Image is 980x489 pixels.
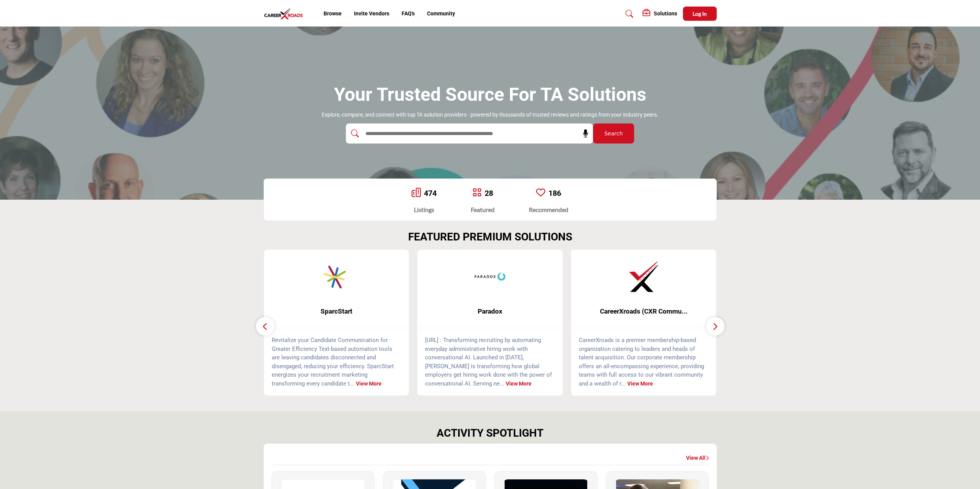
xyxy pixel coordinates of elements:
[485,189,493,198] a: 28
[583,306,705,316] span: CareerXroads (CXR Commu...
[536,188,545,199] a: Go to Recommended
[500,380,504,387] span: ...
[654,10,677,17] h5: Solutions
[437,427,543,440] h2: ACTIVITY SPOTLIGHT
[693,10,707,17] span: Log In
[276,301,398,322] b: SparcStart
[417,301,563,322] a: Paradox
[322,111,658,119] p: Explore, compare, and connect with top TA solution providers - powered by thousands of trusted re...
[264,7,307,20] img: Site Logo
[627,381,653,387] a: View More
[425,336,555,388] p: [URL] : Transforming recruiting by automating everyday administrative hiring work with conversati...
[424,189,437,198] a: 474
[604,130,623,138] span: Search
[324,10,342,17] a: Browse
[593,124,634,144] button: Search
[429,301,551,322] b: Paradox
[272,336,402,388] p: Revitalize your Candidate Communication for Greater Efficiency Text-based automation tools are le...
[427,10,455,17] a: Community
[625,257,663,296] img: CareerXroads (CXR Community)
[548,189,561,198] a: 186
[643,9,677,18] div: Solutions
[621,380,626,387] span: ...
[529,205,568,214] div: Recommended
[264,301,409,322] a: SparcStart
[412,205,437,214] div: Listings
[354,10,389,17] a: Invite Vendors
[356,381,382,387] a: View More
[472,188,482,199] a: Go to Featured
[402,10,415,17] a: FAQ's
[683,7,717,21] button: Log In
[276,306,398,316] span: SparcStart
[686,454,709,462] a: View All
[506,381,532,387] a: View More
[350,380,354,387] span: ...
[579,336,709,388] p: CareerXroads is a premier membership-based organization catering to leaders and heads of talent a...
[471,257,509,296] img: Paradox
[583,301,705,322] b: CareerXroads (CXR Community)
[618,8,638,20] a: Search
[429,306,551,316] span: Paradox
[471,205,495,214] div: Featured
[334,83,646,107] h1: Your Trusted Source for TA Solutions
[571,301,716,322] a: CareerXroads (CXR Commu...
[408,230,572,244] h2: FEATURED PREMIUM SOLUTIONS
[317,257,355,296] img: SparcStart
